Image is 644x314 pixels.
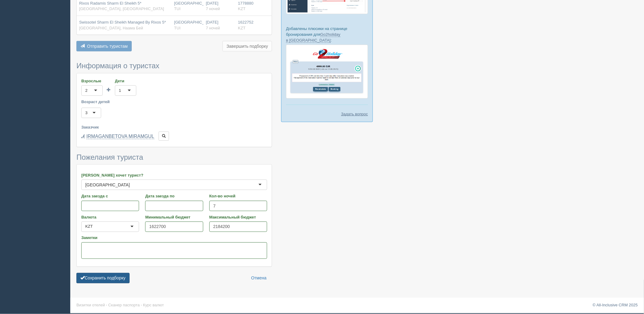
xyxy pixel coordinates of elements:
div: 1 [119,88,121,94]
a: Задать вопрос [341,111,368,117]
span: Rixos Radamis Sharm El Sheikh 5* [79,1,142,6]
span: · [141,303,142,308]
span: KZT [238,6,246,11]
span: TUI [174,6,181,11]
a: IRMAGANBETOVA MIRAMGUL [86,134,154,139]
label: Дата заезда с [81,193,139,199]
label: Кол-во ночей [209,193,267,199]
input: 7-10 или 7,10,14 [209,201,267,211]
div: [GEOGRAPHIC_DATA] [85,182,130,188]
span: Отправить туристам [87,44,128,49]
div: [GEOGRAPHIC_DATA] [174,20,201,31]
span: TUI [174,26,181,30]
span: KZT [238,26,246,30]
div: 2 [85,88,87,94]
h3: Информация о туристах [76,62,272,70]
label: Взрослые [81,78,103,84]
a: © All-Inclusive CRM 2025 [593,303,638,308]
div: [GEOGRAPHIC_DATA] [174,1,201,12]
label: Максимальный бюджет [209,214,267,220]
div: [DATE] [206,1,233,12]
p: Добавлены плюсики на странице бронирования для : [286,26,368,43]
span: Пожелания туриста [76,153,143,161]
div: KZT [85,224,93,230]
span: 7 ночей [206,26,220,30]
a: Курс валют [143,303,164,308]
span: 1622752 [238,20,254,24]
span: 1778880 [238,1,254,6]
button: Отправить туристам [76,41,132,51]
a: Go2holiday в [GEOGRAPHIC_DATA] [286,32,340,43]
button: Сохранить подборку [76,273,130,283]
label: Валюта [81,214,139,220]
label: Минимальный бюджет [145,214,203,220]
span: [GEOGRAPHIC_DATA], [GEOGRAPHIC_DATA] [79,6,164,11]
img: go2holiday-proposal-for-travel-agency.png [286,45,368,99]
button: Завершить подборку [223,41,272,51]
label: Возраст детей [81,99,267,105]
a: Отмена [247,273,270,283]
span: [GEOGRAPHIC_DATA], Наама Бей [79,26,143,30]
label: Дети [115,78,136,84]
span: 7 ночей [206,6,220,11]
label: Заметки [81,235,267,241]
label: Дата заезда по [145,193,203,199]
span: · [106,303,107,308]
div: [DATE] [206,20,233,31]
label: [PERSON_NAME] хочет турист? [81,172,267,178]
span: Swissotel Sharm El Sheikh Managed By Rixos 5* [79,20,166,24]
a: Сканер паспорта [108,303,140,308]
label: Заказчик [81,124,267,130]
div: 3 [85,110,87,116]
a: Визитки отелей [76,303,105,308]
